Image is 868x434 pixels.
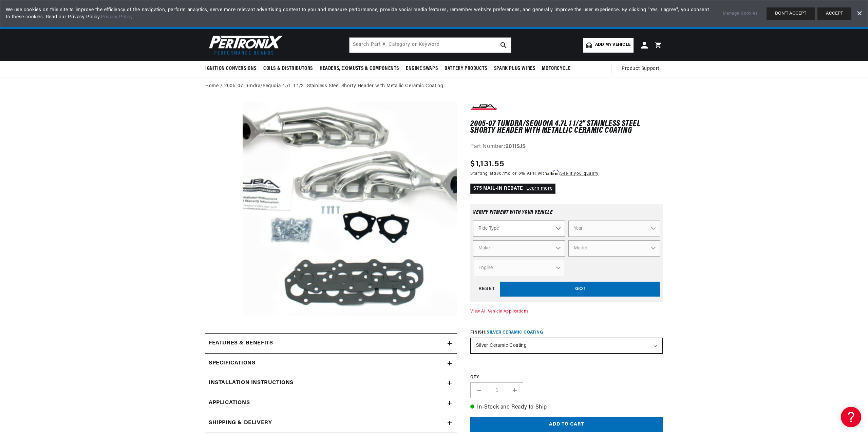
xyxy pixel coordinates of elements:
[224,82,443,90] a: 2005-07 Tundra/Sequoia 4.7L 1 1/2" Stainless Steel Shorty Header with Metallic Ceramic Coating
[568,240,660,257] select: Model
[506,144,526,149] strong: 2011SJS
[568,221,660,237] select: Year
[209,359,255,368] h2: Specifications
[539,61,574,77] summary: Motorcycle
[494,65,535,72] span: Spark Plug Wires
[350,38,511,53] input: Search Part #, Category or Keyword
[209,379,294,388] h2: Installation instructions
[583,38,634,53] a: Add my vehicle
[854,8,864,19] a: Dismiss Banner
[470,184,555,194] p: $75 MAIL-IN REBATE
[473,240,565,257] select: Make
[205,65,257,72] span: Ignition Conversions
[470,170,599,177] p: Starting at /mo or 0% APR with .
[402,61,441,77] summary: Engine Swaps
[205,334,457,353] summary: Features & Benefits
[445,65,487,72] span: Battery Products
[526,186,552,191] a: Learn more
[470,329,663,336] label: Finish:
[406,65,438,72] span: Engine Swaps
[205,61,260,77] summary: Ignition Conversions
[470,158,504,170] span: $1,131.55
[470,403,663,412] p: In-Stock and Ready to Ship
[487,331,543,335] span: Silver Ceramic Coating
[723,10,758,17] a: Manage Cookies
[260,61,316,77] summary: Coils & Distributors
[209,419,272,428] h2: Shipping & Delivery
[496,38,511,53] button: search button
[205,102,457,320] media-gallery: Gallery Viewer
[547,170,559,175] span: Affirm
[263,65,313,72] span: Coils & Distributors
[6,6,713,21] span: We use cookies on this site to improve the efficiency of the navigation, perform analytics, serve...
[205,354,457,373] summary: Specifications
[470,143,663,151] div: Part Number:
[491,61,539,77] summary: Spark Plug Wires
[205,82,663,90] nav: breadcrumbs
[470,417,663,432] button: Add to cart
[205,373,457,393] summary: Installation instructions
[320,65,399,72] span: Headers, Exhausts & Components
[101,15,134,20] a: Privacy Policy.
[767,7,815,20] button: DON'T ACCEPT
[441,61,491,77] summary: Battery Products
[209,339,273,348] h2: Features & Benefits
[494,172,502,176] span: $80
[205,393,457,413] a: Applications
[205,82,219,90] a: Home
[473,260,565,276] select: Engine
[622,61,663,77] summary: Product Support
[560,172,599,176] a: See if you qualify - Learn more about Affirm Financing (opens in modal)
[622,65,659,73] span: Product Support
[470,120,663,134] h1: 2005-07 Tundra/Sequoia 4.7L 1 1/2" Stainless Steel Shorty Header with Metallic Ceramic Coating
[209,399,250,408] span: Applications
[473,210,660,221] div: Verify fitment with your vehicle
[470,375,663,380] label: QTY
[595,42,630,48] span: Add my vehicle
[542,65,570,72] span: Motorcycle
[817,7,851,20] button: ACCEPT
[316,61,402,77] summary: Headers, Exhausts & Components
[205,413,457,433] summary: Shipping & Delivery
[473,221,565,237] select: Ride Type
[205,33,283,57] img: Pertronix
[470,309,528,314] a: View All Vehicle Applications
